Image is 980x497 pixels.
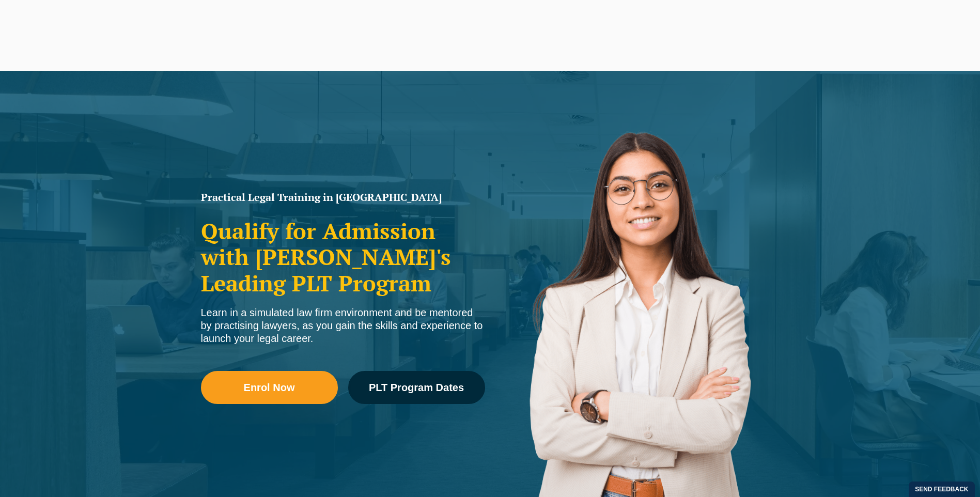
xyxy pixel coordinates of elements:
[244,382,295,393] span: Enrol Now
[201,306,485,345] div: Learn in a simulated law firm environment and be mentored by practising lawyers, as you gain the ...
[201,218,485,296] h2: Qualify for Admission with [PERSON_NAME]'s Leading PLT Program
[369,382,464,393] span: PLT Program Dates
[201,192,485,203] h1: Practical Legal Training in [GEOGRAPHIC_DATA]
[201,371,338,404] a: Enrol Now
[348,371,485,404] a: PLT Program Dates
